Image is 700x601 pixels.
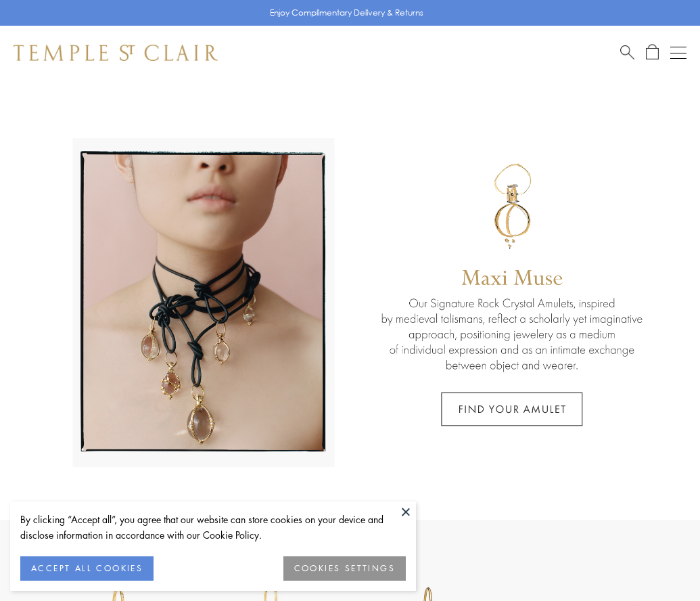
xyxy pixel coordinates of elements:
button: ACCEPT ALL COOKIES [20,556,154,581]
a: Open Shopping Bag [646,44,659,61]
img: Temple St. Clair [14,45,218,61]
p: Enjoy Complimentary Delivery & Returns [270,6,423,20]
button: Open navigation [670,45,686,61]
div: By clicking “Accept all”, you agree that our website can store cookies on your device and disclos... [20,512,406,543]
a: Search [620,44,634,61]
button: COOKIES SETTINGS [283,556,406,581]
